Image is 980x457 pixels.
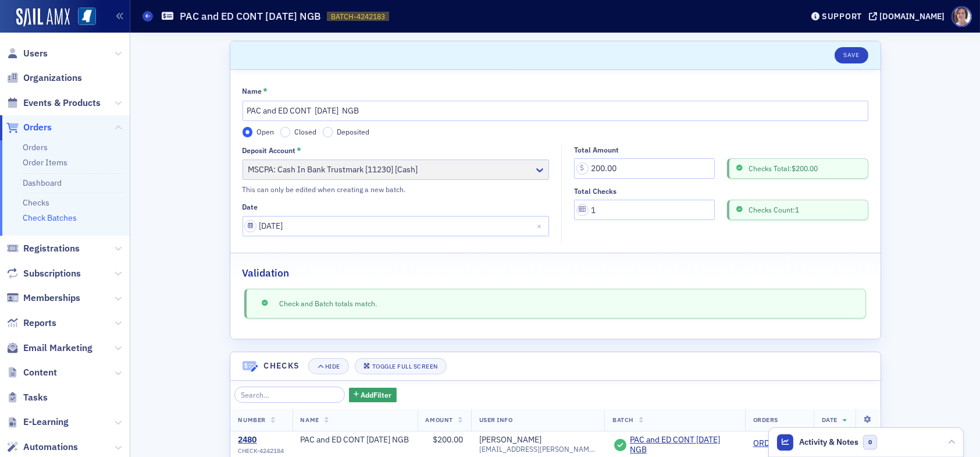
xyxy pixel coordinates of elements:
[6,317,56,330] a: Reports
[6,366,57,379] a: Content
[23,178,62,188] a: Dashboard
[533,216,549,236] button: Close
[23,121,52,134] span: Orders
[800,436,859,448] span: Activity & Notes
[263,360,300,372] h4: Checks
[23,242,80,255] span: Registrations
[238,416,266,424] span: Number
[835,47,868,63] button: Save
[372,363,438,370] div: Toggle Full Screen
[180,9,321,23] h1: PAC and ED CONT [DATE] NGB
[479,435,541,445] a: [PERSON_NAME]
[612,416,634,424] span: Batch
[23,317,56,330] span: Reports
[574,146,619,154] div: Total Amount
[426,416,453,424] span: Amount
[243,184,550,194] div: This can only be edited when creating a new batch.
[630,435,737,455] a: PAC and ED CONT [DATE] NGB
[6,292,80,304] a: Memberships
[23,441,78,454] span: Automations
[243,87,262,95] div: Name
[23,292,80,304] span: Memberships
[271,298,377,309] span: Check and Batch totals match.
[23,142,48,153] a: Orders
[753,438,806,449] a: ORD-4242185
[297,146,301,156] abbr: This field is required
[361,389,392,400] span: Add Filter
[243,146,296,155] div: Deposit Account
[349,388,397,402] button: AddFilter
[263,86,268,97] abbr: This field is required
[6,441,78,454] a: Automations
[234,387,345,403] input: Search…
[243,203,258,211] div: Date
[16,8,70,27] img: SailAMX
[355,358,447,374] button: Toggle Full Screen
[6,47,48,60] a: Users
[574,158,715,179] input: 0.00
[479,416,513,424] span: User Info
[325,363,340,370] div: Hide
[294,127,316,136] span: Closed
[479,445,596,454] span: [EMAIL_ADDRESS][PERSON_NAME][DOMAIN_NAME]
[70,8,96,27] a: View Homepage
[331,12,385,22] span: BATCH-4242183
[301,416,319,424] span: Name
[753,416,778,424] span: Orders
[822,11,862,22] div: Support
[6,72,82,84] a: Organizations
[23,47,48,60] span: Users
[6,121,52,134] a: Orders
[6,416,69,428] a: E-Learning
[574,187,616,196] div: Total Checks
[337,127,369,136] span: Deposited
[323,127,333,137] input: Deposited
[822,416,838,424] span: Date
[746,204,799,215] span: Checks Count: 1
[23,197,49,208] a: Checks
[6,267,81,280] a: Subscriptions
[23,391,48,404] span: Tasks
[952,6,972,27] span: Profile
[746,163,818,173] span: Checks Total:
[6,97,101,109] a: Events & Products
[78,8,96,26] img: SailAMX
[238,447,284,455] span: CHECK-4242184
[243,216,550,236] input: MM/DD/YYYY
[243,265,290,281] h2: Validation
[879,11,945,22] div: [DOMAIN_NAME]
[238,435,284,445] a: 2480
[23,416,69,428] span: E-Learning
[243,127,253,137] input: Open
[23,366,57,379] span: Content
[256,127,274,136] span: Open
[23,72,82,84] span: Organizations
[869,12,949,20] button: [DOMAIN_NAME]
[308,358,349,374] button: Hide
[280,127,291,137] input: Closed
[23,342,92,355] span: Email Marketing
[23,212,77,223] a: Check Batches
[6,242,80,255] a: Registrations
[863,435,878,449] span: 0
[23,157,67,168] a: Order Items
[23,267,81,280] span: Subscriptions
[6,391,48,404] a: Tasks
[301,435,409,445] div: PAC and ED CONT [DATE] NGB
[23,97,101,109] span: Events & Products
[6,342,92,355] a: Email Marketing
[433,434,463,445] span: $200.00
[792,164,818,173] span: $200.00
